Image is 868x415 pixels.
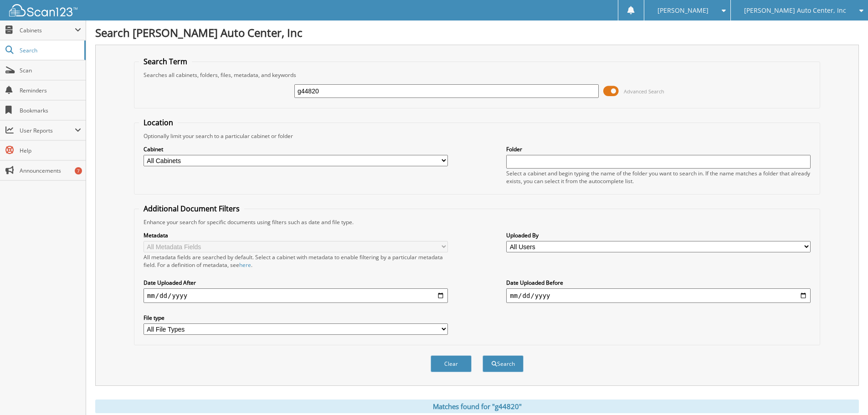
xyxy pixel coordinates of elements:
label: Date Uploaded Before [506,279,811,287]
span: Cabinets [20,26,75,34]
label: Metadata [144,231,448,239]
span: Reminders [20,87,81,94]
div: Select a cabinet and begin typing the name of the folder you want to search in. If the name match... [506,169,811,185]
span: Scan [20,67,81,74]
h1: Search [PERSON_NAME] Auto Center, Inc [95,25,859,40]
span: Help [20,147,81,154]
span: Advanced Search [624,88,664,95]
span: Search [20,46,80,54]
a: here [239,261,251,269]
label: Date Uploaded After [144,279,448,287]
span: Announcements [20,167,81,174]
div: Matches found for "g44820" [95,400,859,413]
legend: Additional Document Filters [139,204,244,214]
span: User Reports [20,127,75,134]
span: [PERSON_NAME] [657,8,709,13]
input: end [506,288,811,303]
div: 7 [75,167,82,174]
span: [PERSON_NAME] Auto Center, Inc [744,8,846,13]
div: Optionally limit your search to a particular cabinet or folder [139,132,815,140]
legend: Search Term [139,56,192,67]
div: Enhance your search for specific documents using filters such as date and file type. [139,218,815,226]
div: Searches all cabinets, folders, files, metadata, and keywords [139,71,815,79]
div: All metadata fields are searched by default. Select a cabinet with metadata to enable filtering b... [144,253,448,269]
label: Cabinet [144,145,448,153]
label: File type [144,314,448,322]
button: Clear [431,355,472,372]
span: Bookmarks [20,107,81,114]
label: Folder [506,145,811,153]
label: Uploaded By [506,231,811,239]
button: Search [483,355,524,372]
img: scan123-logo-white.svg [9,4,77,16]
input: start [144,288,448,303]
legend: Location [139,118,178,128]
